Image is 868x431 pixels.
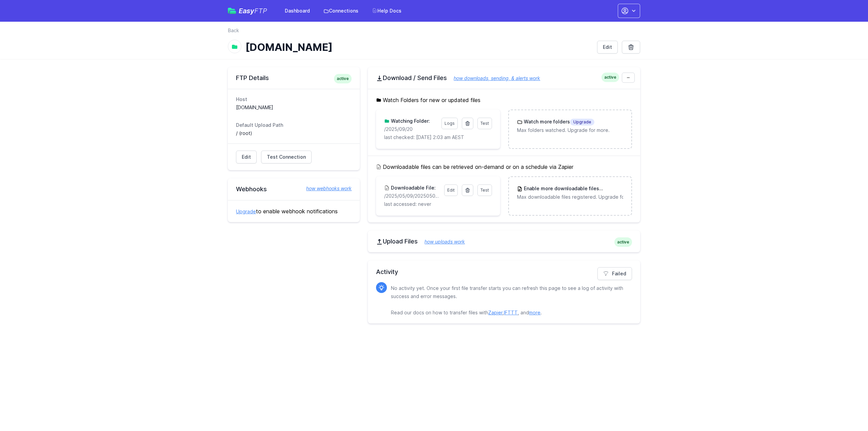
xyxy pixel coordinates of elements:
[441,118,458,129] a: Logs
[239,7,267,14] span: Easy
[376,163,632,171] h5: Downloadable files can be retrieved on-demand or on a schedule via Zapier
[236,104,352,111] dd: [DOMAIN_NAME]
[599,185,624,192] span: Upgrade
[391,284,627,317] p: No activity yet. Once your first file transfer starts you can refresh this page to see a log of a...
[614,237,632,247] span: active
[236,209,256,214] a: Upgrade
[601,73,619,82] span: active
[228,8,236,14] img: easyftp_logo.png
[376,74,632,82] h2: Download / Send Files
[228,27,640,38] nav: Breadcrumb
[254,7,267,15] span: FTP
[228,27,239,34] a: Back
[236,185,352,193] h2: Webhooks
[376,237,632,246] h2: Upload Files
[517,194,623,200] p: Max downloadable files registered. Upgrade for more.
[368,5,406,17] a: Help Docs
[376,96,632,104] h5: Watch Folders for new or updated files
[477,184,492,196] a: Test
[509,110,631,142] a: Watch more foldersUpgrade Max folders watched. Upgrade for more.
[447,75,540,81] a: how downloads, sending, & alerts work
[444,184,458,196] a: Edit
[384,193,440,199] p: /2025/05/09/20250509171559_inbound_0422652309_0756011820.mp3
[480,121,489,126] span: Test
[299,185,352,192] a: how webhooks work
[597,267,632,280] a: Failed
[522,118,594,125] h3: Watch more folders
[418,239,465,244] a: how uploads work
[228,200,360,222] div: to enable webhook notifications
[477,118,492,129] a: Test
[504,310,518,315] a: IFTTT
[267,154,306,160] span: Test Connection
[384,201,492,208] p: last accessed: never
[236,96,352,103] dt: Host
[597,41,618,54] a: Edit
[384,126,437,133] p: /2025/09/20
[281,5,314,17] a: Dashboard
[570,119,594,125] span: Upgrade
[376,267,632,277] h2: Activity
[261,151,312,163] a: Test Connection
[228,7,267,14] a: EasyFTP
[517,127,623,134] p: Max folders watched. Upgrade for more.
[319,5,362,17] a: Connections
[236,130,352,137] dd: / (root)
[522,185,623,192] h3: Enable more downloadable files
[236,151,257,163] a: Edit
[390,184,436,191] h3: Downloadable File:
[488,310,502,315] a: Zapier
[236,122,352,129] dt: Default Upload Path
[529,310,540,315] a: more
[390,118,430,124] h3: Watching Folder:
[480,188,489,193] span: Test
[384,134,492,141] p: last checked: [DATE] 2:03 am AEST
[245,41,592,53] h1: [DOMAIN_NAME]
[334,74,352,83] span: active
[509,177,631,209] a: Enable more downloadable filesUpgrade Max downloadable files registered. Upgrade for more.
[236,74,352,82] h2: FTP Details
